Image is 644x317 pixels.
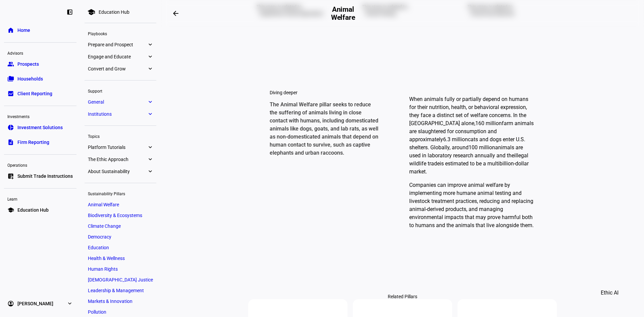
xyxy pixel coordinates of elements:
[88,256,125,261] span: Health & Wellness
[85,243,156,252] a: Education
[17,61,39,67] span: Prospects
[7,90,14,97] eth-mat-symbol: bid_landscape
[4,48,76,57] div: Advisors
[409,95,535,176] p: When animals fully or partially depend on humans for their nutrition, health, or behavioral expre...
[88,157,147,162] span: The Ethic Approach
[85,189,156,198] div: Sustainability Pillars
[85,264,156,274] a: Human Rights
[4,121,76,134] a: pie_chartInvestment Solutions
[443,136,468,143] a: 6.3 million
[88,66,147,71] span: Convert and Grow
[85,297,156,306] a: Markets & Innovation
[88,223,121,229] span: Climate Change
[88,145,147,150] span: Platform Tutorials
[85,97,156,107] a: Generalexpand_more
[85,131,156,141] div: Topics
[88,234,111,240] span: Democracy
[7,61,14,67] eth-mat-symbol: group
[4,136,76,149] a: descriptionFirm Reporting
[7,300,14,307] eth-mat-symbol: account_circle
[4,160,76,169] div: Operations
[4,72,76,86] a: folder_copyHouseholds
[88,54,147,59] span: Engage and Educate
[147,65,153,72] eth-mat-symbol: expand_more
[85,86,156,95] div: Support
[17,139,49,146] span: Firm Reporting
[88,202,119,207] span: Animal Welfare
[4,57,76,71] a: groupProspects
[17,207,49,213] span: Education Hub
[66,300,73,307] eth-mat-symbol: expand_more
[88,299,132,304] span: Markets & Innovation
[88,213,142,218] span: Biodiversity & Ecosystems
[4,194,76,203] div: Learn
[88,245,109,250] span: Education
[409,181,535,229] p: Companies can improve animal welfare by implementing more humane animal testing and livestock tre...
[7,207,14,213] eth-mat-symbol: school
[85,254,156,263] a: Health & Wellness
[87,8,95,16] mat-icon: school
[601,285,619,301] span: Ethic AI
[248,294,557,299] div: Related Pillars
[147,168,153,175] eth-mat-symbol: expand_more
[325,5,362,21] h2: Animal Welfare
[147,99,153,105] eth-mat-symbol: expand_more
[85,29,156,38] div: Playbooks
[17,300,53,307] span: [PERSON_NAME]
[147,156,153,163] eth-mat-symbol: expand_more
[66,9,73,15] eth-mat-symbol: left_panel_close
[99,9,129,15] div: Education Hub
[172,9,180,17] mat-icon: arrow_backwards
[88,266,118,272] span: Human Rights
[7,173,14,179] eth-mat-symbol: list_alt_add
[17,124,63,131] span: Investment Solutions
[4,87,76,100] a: bid_landscapeClient Reporting
[17,75,43,82] span: Households
[85,286,156,295] a: Leadership & Management
[88,309,106,315] span: Pollution
[147,53,153,60] eth-mat-symbol: expand_more
[147,41,153,48] eth-mat-symbol: expand_more
[88,99,147,105] span: General
[17,27,30,34] span: Home
[270,90,380,95] div: Diving deeper
[85,275,156,284] a: [DEMOGRAPHIC_DATA] Justice
[17,173,73,179] span: Submit Trade Instructions
[85,307,156,317] a: Pollution
[85,211,156,220] a: Biodiversity & Ecosystems
[85,109,156,119] a: Institutionsexpand_more
[88,288,144,293] span: Leadership & Management
[270,101,380,157] p: The Animal Welfare pillar seeks to reduce the suffering of animals living in close contact with h...
[88,111,147,117] span: Institutions
[475,120,502,126] a: 160 million
[4,23,76,37] a: homeHome
[85,232,156,242] a: Democracy
[7,124,14,131] eth-mat-symbol: pie_chart
[88,169,147,174] span: About Sustainability
[4,111,76,121] div: Investments
[85,221,156,231] a: Climate Change
[17,90,52,97] span: Client Reporting
[591,285,628,301] button: Ethic AI
[7,75,14,82] eth-mat-symbol: folder_copy
[7,139,14,146] eth-mat-symbol: description
[469,144,495,151] a: 100 million
[147,144,153,151] eth-mat-symbol: expand_more
[88,42,147,47] span: Prepare and Prospect
[85,200,156,209] a: Animal Welfare
[88,277,153,282] span: [DEMOGRAPHIC_DATA] Justice
[147,111,153,117] eth-mat-symbol: expand_more
[7,27,14,34] eth-mat-symbol: home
